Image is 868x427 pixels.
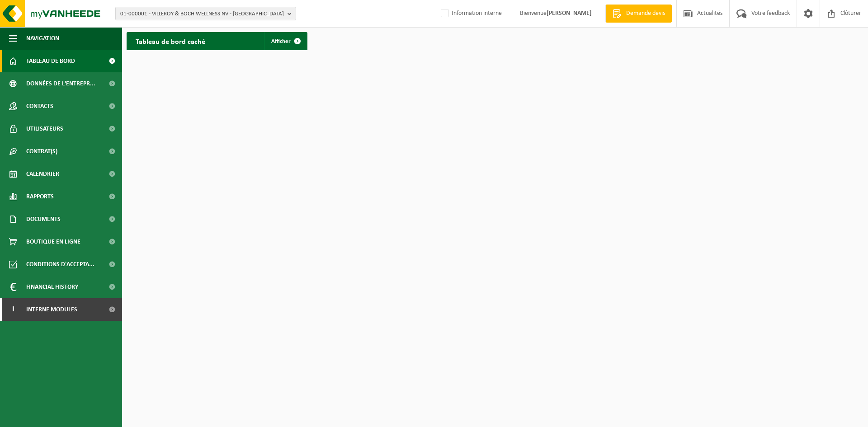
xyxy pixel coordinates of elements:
[605,5,672,23] a: Demande devis
[271,38,291,44] span: Afficher
[26,95,53,117] span: Contacts
[26,140,57,163] span: Contrat(s)
[624,9,667,18] span: Demande devis
[26,230,80,253] span: Boutique en ligne
[26,72,95,95] span: Données de l'entrepr...
[26,163,59,185] span: Calendrier
[547,10,592,17] strong: [PERSON_NAME]
[264,32,307,50] a: Afficher
[120,7,284,21] span: 01-000001 - VILLEROY & BOCH WELLNESS NV - [GEOGRAPHIC_DATA]
[26,253,94,276] span: Conditions d'accepta...
[127,32,214,50] h2: Tableau de bord caché
[115,7,296,20] button: 01-000001 - VILLEROY & BOCH WELLNESS NV - [GEOGRAPHIC_DATA]
[26,276,78,298] span: Financial History
[9,298,17,321] span: I
[26,50,75,72] span: Tableau de bord
[439,7,502,20] label: Information interne
[26,298,77,321] span: Interne modules
[26,117,63,140] span: Utilisateurs
[26,27,59,50] span: Navigation
[26,185,54,208] span: Rapports
[26,208,61,230] span: Documents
